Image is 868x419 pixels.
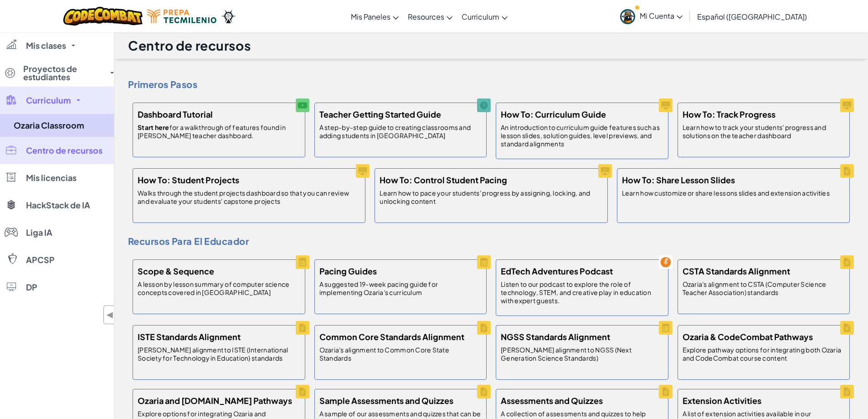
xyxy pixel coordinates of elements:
h5: How To: Share Lesson Slides [622,173,735,186]
img: CodeCombat logo [63,7,143,26]
a: Mi Cuenta [616,2,687,31]
a: CSTA Standards Alignment Ozaria's alignment to CSTA (Computer Science Teacher Association) standards [673,255,855,319]
h5: Assessments and Quizzes [501,394,603,407]
a: How To: Curriculum Guide An introduction to curriculum guide features such as lesson slides, solu... [491,98,673,164]
span: Centro de recursos [26,146,103,155]
img: Tecmilenio logo [147,10,216,23]
h5: Dashboard Tutorial [138,108,213,121]
p: Learn how to pace your students' progress by assigning, locking, and unlocking content [380,189,602,205]
h5: NGSS Standards Alignment [501,330,610,343]
p: Explore pathway options for integrating both Ozaria and CodeCombat course content [683,346,845,362]
img: Ozaria [221,10,236,23]
p: Learn how to track your students' progress and solutions on the teacher dashboard [683,123,845,140]
a: How To: Track Progress Learn how to track your students' progress and solutions on the teacher da... [673,98,855,162]
p: Learn how customize or share lessons slides and extension activities [622,189,830,197]
p: A suggested 19-week pacing guide for implementing Ozaria's curriculum [319,280,482,296]
h5: How To: Curriculum Guide [501,108,606,121]
span: Liga IA [26,228,52,237]
h5: Common Core Standards Alignment [319,330,464,343]
a: Español ([GEOGRAPHIC_DATA]) [693,4,812,29]
h5: Extension Activities [683,394,761,407]
span: ◀ [106,308,114,321]
img: avatar [620,9,635,24]
p: A lesson by lesson summary of computer science concepts covered in [GEOGRAPHIC_DATA] [138,280,300,296]
span: Mis clases [26,41,66,50]
h5: Ozaria & CodeCombat Pathways [683,330,813,343]
h5: EdTech Adventures Podcast [501,264,613,278]
p: Listen to our podcast to explore the role of technology, STEM, and creative play in education wit... [501,280,663,305]
span: Curriculum [26,96,71,104]
span: HackStack de IA [26,201,90,209]
p: An introduction to curriculum guide features such as lesson slides, solution guides, level previe... [501,123,663,148]
a: EdTech Adventures Podcast Listen to our podcast to explore the role of technology, STEM, and crea... [491,255,673,321]
a: Dashboard Tutorial Start herefor a walkthrough of features found in [PERSON_NAME] teacher dashboard. [128,98,310,162]
h5: ISTE Standards Alignment [138,330,241,343]
h5: Ozaria and [DOMAIN_NAME] Pathways [138,394,292,407]
h1: Centro de recursos [128,37,251,54]
h5: CSTA Standards Alignment [683,264,790,278]
p: for a walkthrough of features found in [PERSON_NAME] teacher dashboard. [138,123,300,140]
span: Proyectos de estudiantes [23,65,105,81]
a: Pacing Guides A suggested 19-week pacing guide for implementing Ozaria's curriculum [310,255,492,319]
p: Walks through the student projects dashboard so that you can review and evaluate your students' c... [138,189,360,205]
span: Mis licencias [26,174,77,182]
p: [PERSON_NAME] alignment to NGSS (Next Generation Science Standards) [501,346,663,362]
h4: Recursos para el educador [128,234,854,248]
h5: How To: Control Student Pacing [380,173,507,186]
a: Scope & Sequence A lesson by lesson summary of computer science concepts covered in [GEOGRAPHIC_D... [128,255,310,319]
a: Curriculum [457,4,512,29]
span: Resources [408,12,444,21]
p: Ozaria's alignment to Common Core State Standards [319,346,482,362]
p: A step-by-step guide to creating classrooms and adding students in [GEOGRAPHIC_DATA] [319,123,482,140]
span: Español ([GEOGRAPHIC_DATA]) [697,12,807,21]
h4: Primeros pasos [128,78,854,91]
h5: Sample Assessments and Quizzes [319,394,453,407]
h5: How To: Student Projects [138,173,239,186]
a: Teacher Getting Started Guide A step-by-step guide to creating classrooms and adding students in ... [310,98,492,162]
span: Mis Paneles [351,12,390,21]
span: Curriculum [462,12,499,21]
a: Resources [403,4,457,29]
h5: How To: Track Progress [683,108,776,121]
p: Ozaria's alignment to CSTA (Computer Science Teacher Association) standards [683,280,845,296]
a: How To: Share Lesson Slides Learn how customize or share lessons slides and extension activities [612,164,854,228]
h5: Teacher Getting Started Guide [319,108,441,121]
a: Ozaria & CodeCombat Pathways Explore pathway options for integrating both Ozaria and CodeCombat c... [673,321,855,384]
p: [PERSON_NAME] alignment to ISTE (International Society for Technology in Education) standards [138,346,300,362]
a: How To: Student Projects Walks through the student projects dashboard so that you can review and ... [128,164,370,228]
h5: Pacing Guides [319,264,377,278]
a: How To: Control Student Pacing Learn how to pace your students' progress by assigning, locking, a... [370,164,612,228]
a: NGSS Standards Alignment [PERSON_NAME] alignment to NGSS (Next Generation Science Standards) [491,321,673,384]
a: Mis Paneles [346,4,403,29]
a: ISTE Standards Alignment [PERSON_NAME] alignment to ISTE (International Society for Technology in... [128,321,310,384]
strong: Start here [138,123,169,131]
span: Mi Cuenta [640,11,683,21]
a: Common Core Standards Alignment Ozaria's alignment to Common Core State Standards [310,321,492,384]
h5: Scope & Sequence [138,264,214,278]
